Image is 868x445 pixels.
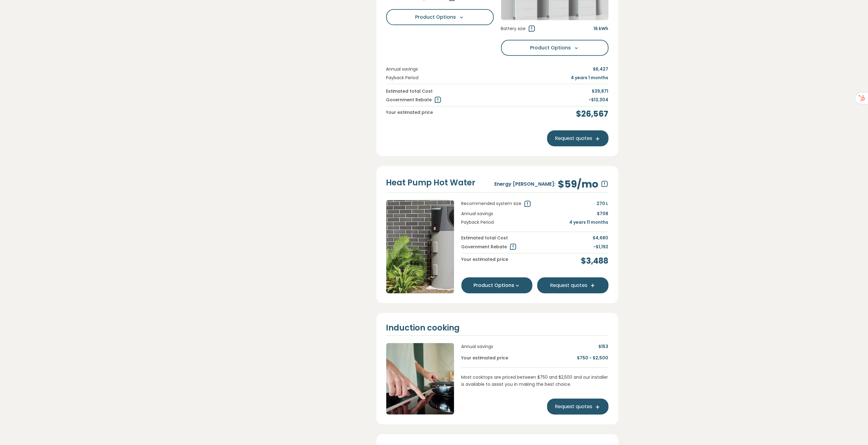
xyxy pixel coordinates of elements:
[461,277,533,293] button: Product Options
[386,323,460,333] h4: Induction cooking
[415,14,456,21] span: Product Options
[461,234,508,241] p: Estimated total Cost
[386,97,432,103] span: Government Rebate
[461,354,508,361] p: Your estimated price
[461,219,494,226] p: Payback Period
[386,109,433,119] p: Your estimated price
[461,244,507,250] span: Government Rebate
[386,74,419,81] p: Payback Period
[592,88,609,95] p: $39,871
[501,25,526,32] span: Battery size
[547,399,609,415] button: Request quotes
[386,88,433,95] p: Estimated total Cost
[599,343,609,350] p: $153
[593,234,609,241] p: $4,680
[571,74,609,81] p: 4 years 1 months
[386,178,476,188] h4: Heat Pump Hot Water
[547,130,609,146] button: Request quotes
[461,256,508,266] p: Your estimated price
[570,219,609,226] p: 4 years 11 months
[537,277,609,293] button: Request quotes
[530,44,571,52] span: Product Options
[594,25,609,33] p: 16 kWh
[581,256,609,266] h4: $3,488
[558,178,599,190] h3: $59 /mo
[593,66,609,72] p: $6,427
[386,9,494,25] button: Product Options
[597,200,609,207] p: 270 L
[495,180,556,188] p: Energy [PERSON_NAME]:
[461,374,609,388] p: Most cooktops are priced between $750 and $2,500 and our installer is available to assist you in ...
[594,243,609,251] p: -$1,192
[589,96,609,104] p: -$13,304
[597,210,609,217] p: $708
[501,40,609,56] button: Product Options
[386,200,454,293] img: Heat Pump Hot Water System
[386,66,418,72] p: Annual savings
[461,210,493,217] p: Annual savings
[461,200,522,207] span: Recommended system size
[576,109,609,119] h4: $26,567
[386,343,454,415] img: Induction cooking stovetop
[577,354,609,361] p: $750 - $2,500
[461,343,493,350] p: Annual savings
[837,416,868,445] iframe: Chat Widget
